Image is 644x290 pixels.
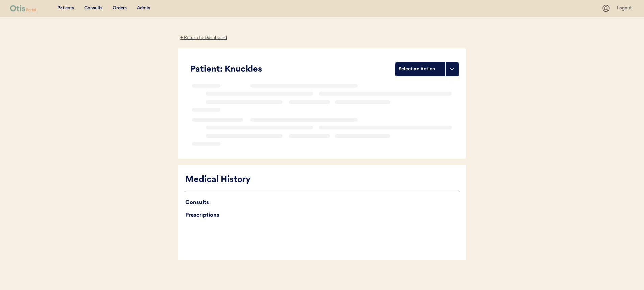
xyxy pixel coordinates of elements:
div: Consults [84,5,102,12]
div: Patients [57,5,74,12]
div: Consults [185,198,459,207]
div: Select an Action [399,66,442,72]
div: Patient: Knuckles [190,63,395,76]
div: Orders [113,5,127,12]
div: Logout [617,5,634,12]
div: ← Return to Dashboard [178,34,229,42]
div: Admin [137,5,150,12]
div: Medical History [185,173,459,186]
div: Prescriptions [185,211,459,220]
